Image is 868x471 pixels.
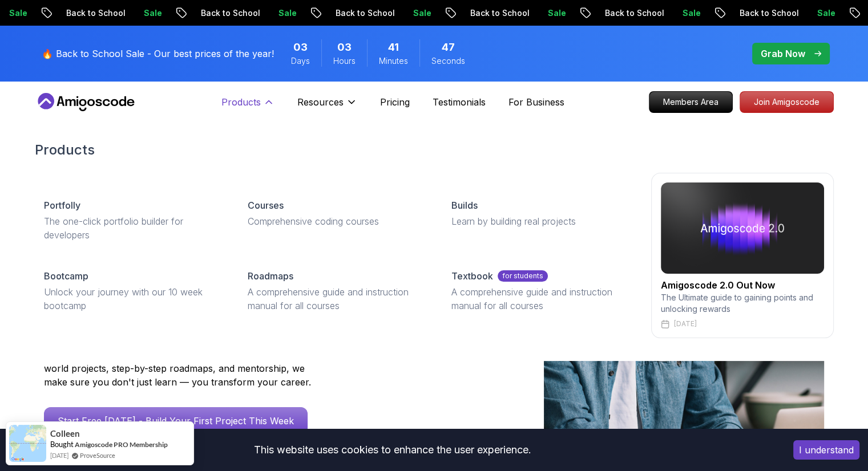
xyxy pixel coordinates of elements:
[248,214,424,228] p: Comprehensive coding courses
[761,47,805,60] p: Grab Now
[50,450,68,460] span: [DATE]
[379,55,408,67] span: Minutes
[239,189,433,237] a: CoursesComprehensive coding courses
[458,7,536,19] p: Back to School
[442,39,455,55] span: 47 Seconds
[44,214,220,242] p: The one-click portfolio builder for developers
[50,440,74,449] span: Bought
[9,425,46,462] img: provesource social proof notification image
[671,7,707,19] p: Sale
[221,95,274,118] button: Products
[337,39,352,55] span: 3 Hours
[44,285,220,312] p: Unlock your journey with our 10 week bootcamp
[248,269,293,283] p: Roadmaps
[132,7,168,19] p: Sale
[498,270,548,282] p: for students
[35,260,229,322] a: BootcampUnlock your journey with our 10 week bootcamp
[401,7,438,19] p: Sale
[451,214,628,228] p: Learn by building real projects
[248,285,424,312] p: A comprehensive guide and instruction manual for all courses
[442,260,637,322] a: Textbookfor studentsA comprehensive guide and instruction manual for all courses
[805,7,842,19] p: Sale
[35,141,834,159] h2: Products
[661,278,824,292] h2: Amigoscode 2.0 Out Now
[649,92,732,112] p: Members Area
[42,47,274,60] p: 🔥 Back to School Sale - Our best prices of the year!
[661,182,824,274] img: amigoscode 2.0
[651,173,834,338] a: amigoscode 2.0Amigoscode 2.0 Out NowThe Ultimate guide to gaining points and unlocking rewards[DATE]
[593,7,671,19] p: Back to School
[740,91,834,113] a: Join Amigoscode
[433,95,486,109] a: Testimonials
[431,55,465,67] span: Seconds
[44,198,80,212] p: Portfolly
[189,7,267,19] p: Back to School
[248,198,284,212] p: Courses
[267,7,303,19] p: Sale
[50,429,80,438] span: Colleen
[44,334,318,389] p: Amigoscode has helped thousands of developers land roles at Amazon, Starling Bank, Mercado Livre,...
[239,260,433,322] a: RoadmapsA comprehensive guide and instruction manual for all courses
[80,450,115,460] a: ProveSource
[380,95,410,109] a: Pricing
[293,39,308,55] span: 3 Days
[54,7,132,19] p: Back to School
[442,189,637,237] a: BuildsLearn by building real projects
[649,91,733,113] a: Members Area
[44,269,88,283] p: Bootcamp
[297,95,344,109] p: Resources
[388,39,399,55] span: 41 Minutes
[221,95,261,109] p: Products
[75,440,168,449] a: Amigoscode PRO Membership
[9,437,776,462] div: This website uses cookies to enhance the user experience.
[451,269,493,283] p: Textbook
[508,95,564,109] a: For Business
[451,285,628,312] p: A comprehensive guide and instruction manual for all courses
[44,407,308,435] a: Start Free [DATE] - Build Your First Project This Week
[35,189,229,251] a: PortfollyThe one-click portfolio builder for developers
[333,55,356,67] span: Hours
[793,440,859,460] button: Accept cookies
[291,55,310,67] span: Days
[297,95,357,118] button: Resources
[324,7,401,19] p: Back to School
[661,292,824,315] p: The Ultimate guide to gaining points and unlocking rewards
[674,319,697,328] p: [DATE]
[728,7,805,19] p: Back to School
[740,92,833,112] p: Join Amigoscode
[536,7,572,19] p: Sale
[451,198,478,212] p: Builds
